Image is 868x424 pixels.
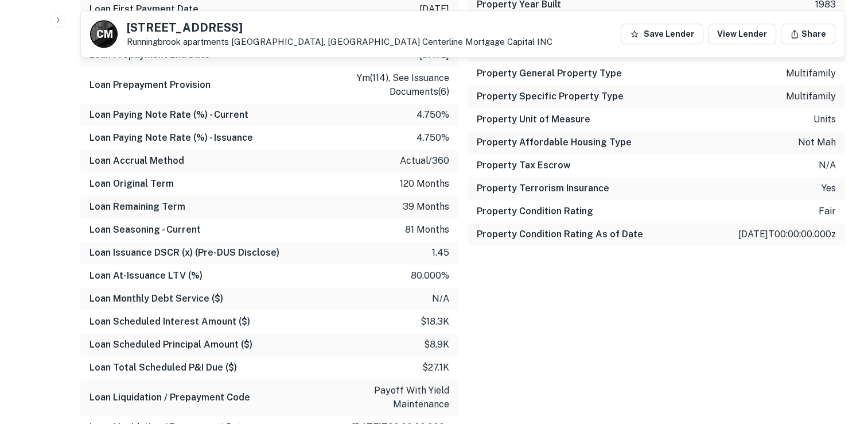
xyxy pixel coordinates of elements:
h6: Loan Monthly Debt Service ($) [89,292,223,306]
h6: Loan Accrual Method [89,154,184,168]
p: n/a [432,292,449,306]
h6: Property Specific Property Type [477,90,624,103]
iframe: Chat Widget [811,332,868,387]
p: 4.750% [417,108,449,122]
p: ym(114), see issuance documents(6) [346,71,449,99]
p: 81 months [405,223,449,237]
p: yes [822,182,836,195]
h6: Loan Remaining Term [89,200,185,214]
h6: Loan Original Term [89,177,174,191]
p: 39 months [403,200,449,214]
h6: Property Affordable Housing Type [477,136,632,149]
h5: [STREET_ADDRESS] [127,22,552,33]
p: multifamily [786,67,836,80]
h6: Loan Scheduled Interest Amount ($) [89,315,250,329]
p: $8.9k [424,338,449,352]
h6: Property General Property Type [477,67,622,80]
p: 1.45 [432,246,449,260]
p: units [813,113,836,126]
p: actual/360 [400,154,449,168]
h6: Property Condition Rating As of Date [477,228,643,241]
p: not mah [798,136,836,149]
h6: Loan Prepayment Provision [89,78,211,92]
h6: Property Unit of Measure [477,113,590,126]
p: $18.3k [421,315,449,329]
a: C M [90,20,118,48]
a: View Lender [708,24,776,44]
p: 4.750% [417,131,449,145]
h6: Loan Issuance DSCR (x) (Pre-DUS Disclose) [89,246,279,260]
h6: Property Terrorism Insurance [477,182,609,195]
p: [DATE] [419,2,449,16]
p: multifamily [786,90,836,103]
h6: Loan Paying Note Rate (%) - Issuance [89,131,253,145]
h6: Loan First Payment Date [89,2,198,16]
button: Save Lender [621,24,703,44]
p: payoff with yield maintenance [346,384,449,411]
p: [DATE]t00:00:00.000z [738,228,836,241]
p: $27.1k [422,361,449,375]
p: C M [96,26,112,42]
h6: Property Condition Rating [477,205,593,218]
p: fair [819,205,836,218]
p: 120 months [400,177,449,191]
a: Centerline Mortgage Capital INC [422,37,552,47]
h6: Loan Liquidation / Prepayment Code [89,391,250,404]
button: Share [781,24,835,44]
p: Runningbrook apartments [GEOGRAPHIC_DATA], [GEOGRAPHIC_DATA] [127,37,552,47]
h6: Loan Paying Note Rate (%) - Current [89,108,248,122]
h6: Property Tax Escrow [477,159,571,172]
p: n/a [819,159,836,172]
p: 80.000% [411,269,449,283]
h6: Loan Seasoning - Current [89,223,201,237]
h6: Loan Scheduled Principal Amount ($) [89,338,252,352]
h6: Loan Total Scheduled P&I Due ($) [89,361,237,375]
h6: Loan At-Issuance LTV (%) [89,269,203,283]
